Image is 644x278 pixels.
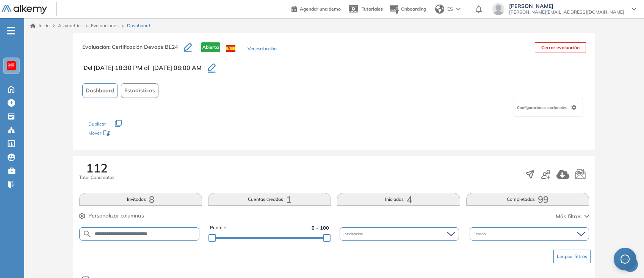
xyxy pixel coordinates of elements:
[435,5,444,14] img: world
[470,227,589,241] div: Estado
[291,4,341,13] a: Agendar una demo
[535,42,586,53] button: Cerrar evaluación
[340,227,459,241] div: Incidencias
[556,213,589,221] button: Más filtros
[556,213,581,221] span: Más filtros
[226,45,235,52] img: ESP
[144,63,149,72] span: al
[86,87,114,95] span: Dashboard
[300,6,341,12] span: Agendar una demo
[88,127,164,141] div: Mover
[473,231,487,237] span: Estado
[208,193,331,206] button: Cuentas creadas1
[509,9,624,15] span: [PERSON_NAME][EMAIL_ADDRESS][DOMAIN_NAME]
[79,193,202,206] button: Invitados8
[620,254,630,264] span: message
[210,224,226,231] span: Puntaje
[82,42,184,58] h3: Evaluación
[8,63,14,69] img: https://assets.alkemy.org/workspaces/620/d203e0be-08f6-444b-9eae-a92d815a506f.png
[337,193,460,206] button: Iniciadas4
[88,212,144,220] span: Personalizar columnas
[553,250,591,263] button: Limpiar filtros
[401,6,426,12] span: Onboarding
[2,5,47,14] img: Logo
[509,3,624,9] span: [PERSON_NAME]
[7,30,15,31] i: -
[248,45,276,53] button: Ver evaluación
[456,8,461,11] img: arrow
[86,162,108,174] span: 112
[447,6,453,12] span: ES
[152,63,202,72] span: [DATE] 08:00 AM
[312,224,329,231] span: 0 - 100
[201,42,220,52] span: Abierta
[343,231,364,237] span: Incidencias
[84,64,92,72] span: Del
[362,6,383,12] span: Tutoriales
[94,63,143,72] span: [DATE] 18:30 PM
[79,174,114,181] span: Total Candidatos
[121,83,158,98] button: Estadísticas
[517,105,568,110] span: Configuraciones opcionales
[30,22,50,29] a: Inicio
[124,87,155,95] span: Estadísticas
[389,1,426,17] button: Onboarding
[88,121,106,127] span: Duplicar
[514,98,583,117] div: Configuraciones opcionales
[127,22,150,29] span: Dashboard
[79,212,144,220] button: Personalizar columnas
[109,43,178,50] span: : Certificación Devops BL24
[83,229,92,239] img: SEARCH_ALT
[82,83,118,98] button: Dashboard
[58,23,83,28] span: Alkymetrics
[466,193,589,206] button: Completadas99
[91,23,119,28] a: Evaluaciones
